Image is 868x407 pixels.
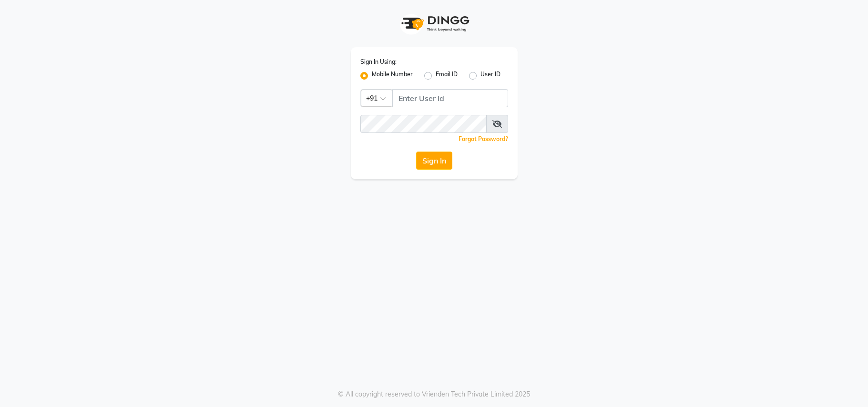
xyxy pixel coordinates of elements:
[436,70,458,81] label: Email ID
[360,58,397,66] label: Sign In Using:
[360,115,487,133] input: Username
[459,135,508,142] a: Forgot Password?
[396,10,472,38] img: logo1.svg
[392,89,508,107] input: Username
[416,152,452,170] button: Sign In
[480,70,500,81] label: User ID
[372,70,413,81] label: Mobile Number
